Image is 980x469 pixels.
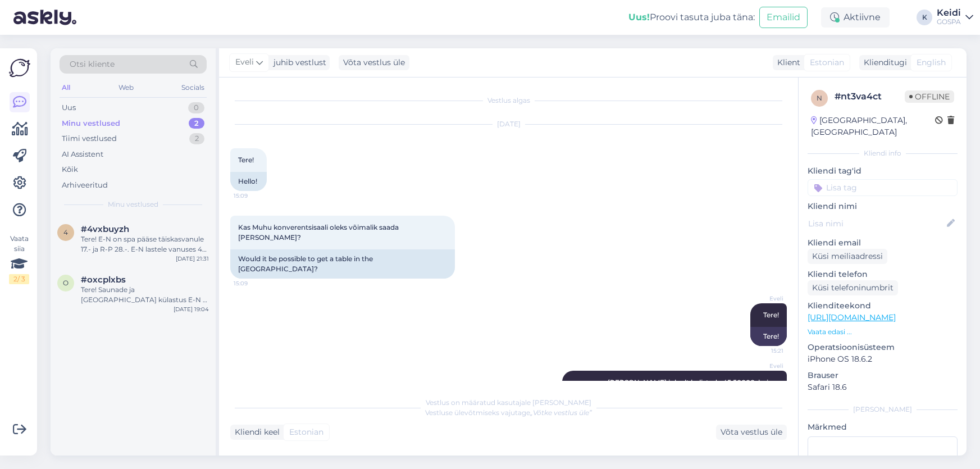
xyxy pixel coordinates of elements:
[808,165,958,177] p: Kliendi tag'id
[741,347,783,355] span: 15:21
[808,370,958,381] p: Brauser
[70,58,115,70] span: Otsi kliente
[808,421,958,433] p: Märkmed
[339,55,409,70] div: Võta vestlus üle
[628,11,755,24] div: Proovi tasuta juba täna:
[810,57,844,69] span: Estonian
[808,249,887,264] div: Küsi meiliaadressi
[937,17,961,26] div: GOSPA
[937,8,961,17] div: Keidi
[238,156,254,164] span: Tere!
[235,56,254,69] span: Eveli
[905,90,954,103] span: Offline
[773,57,800,69] div: Klient
[62,102,76,113] div: Uus
[716,425,787,440] div: Võta vestlus üle
[808,327,958,337] p: Vaata edasi ...
[835,90,905,103] div: # nt3va4ct
[808,179,958,196] input: Lisa tag
[530,408,592,417] i: „Võtke vestlus üle”
[289,426,323,438] span: Estonian
[62,164,78,175] div: Kõik
[230,426,280,438] div: Kliendi keel
[808,280,898,295] div: Küsi telefoninumbrit
[426,398,591,407] span: Vestlus on määratud kasutajale [PERSON_NAME]
[188,102,204,113] div: 0
[238,223,400,242] span: Kas Muhu konverentsisaali oleks võimalik saada [PERSON_NAME]?
[937,8,973,26] a: KeidiGOSPA
[808,148,958,158] div: Kliendi info
[81,275,126,285] span: #oxcplxbs
[817,94,822,102] span: n
[81,285,209,305] div: Tere! Saunade ja [GEOGRAPHIC_DATA] külastus E-N - päevapilet täiskasvanule 17 € - lapsele vanuses...
[759,7,808,28] button: Emailid
[917,10,932,25] div: K
[63,279,69,287] span: o
[608,378,781,397] span: [PERSON_NAME] julgelt helistada 45 50000, kui on konverentsi osas küsimusi.
[808,404,958,415] div: [PERSON_NAME]
[750,327,787,346] div: Tere!
[808,312,896,322] a: [URL][DOMAIN_NAME]
[108,199,158,210] span: Minu vestlused
[808,217,945,230] input: Lisa nimi
[628,12,650,22] b: Uus!
[62,180,108,191] div: Arhiveeritud
[174,305,209,313] div: [DATE] 19:04
[269,57,326,69] div: juhib vestlust
[741,294,783,303] span: Eveli
[808,381,958,393] p: Safari 18.6
[234,279,276,288] span: 15:09
[62,149,103,160] div: AI Assistent
[179,80,207,95] div: Socials
[62,133,117,144] div: Tiimi vestlused
[9,234,29,284] div: Vaata siia
[808,341,958,353] p: Operatsioonisüsteem
[425,408,592,417] span: Vestluse ülevõtmiseks vajutage
[808,268,958,280] p: Kliendi telefon
[763,311,779,319] span: Tere!
[808,300,958,312] p: Klienditeekond
[116,80,136,95] div: Web
[808,201,958,212] p: Kliendi nimi
[62,118,120,129] div: Minu vestlused
[9,57,30,79] img: Askly Logo
[811,115,935,138] div: [GEOGRAPHIC_DATA], [GEOGRAPHIC_DATA]
[81,224,129,234] span: #4vxbuyzh
[60,80,72,95] div: All
[189,118,204,129] div: 2
[176,254,209,263] div: [DATE] 21:31
[808,237,958,249] p: Kliendi email
[821,7,890,28] div: Aktiivne
[859,57,907,69] div: Klienditugi
[230,119,787,129] div: [DATE]
[189,133,204,144] div: 2
[230,172,267,191] div: Hello!
[63,228,68,236] span: 4
[741,362,783,370] span: Eveli
[9,274,29,284] div: 2 / 3
[81,234,209,254] div: Tere! E-N on spa pääse täiskasvanule 17.- ja R-P 28.-. E-N lastele vanuses 4-7k.a([PERSON_NAME]) ...
[917,57,946,69] span: English
[230,249,455,279] div: Would it be possible to get a table in the [GEOGRAPHIC_DATA]?
[234,192,276,200] span: 15:09
[808,353,958,365] p: iPhone OS 18.6.2
[230,95,787,106] div: Vestlus algas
